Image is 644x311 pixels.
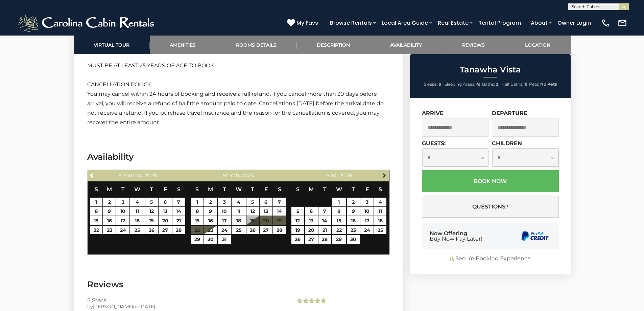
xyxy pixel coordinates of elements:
span: Friday [164,186,167,193]
a: 15 [90,216,102,225]
span: Sunday [195,186,199,193]
span: Monday [208,186,213,193]
a: My Favs [287,19,320,27]
a: Browse Rentals [327,17,375,29]
a: 17 [218,216,231,225]
a: 30 [347,235,360,244]
a: 15 [191,216,204,225]
a: 26 [291,235,304,244]
a: 4 [130,198,144,206]
a: Virtual Tour [74,36,150,54]
a: Previous [88,171,97,179]
a: 19 [145,216,158,225]
span: 2026 [339,172,352,179]
span: Friday [264,186,268,193]
label: Departure [492,110,527,116]
a: Reviews [442,36,505,54]
a: 3 [360,198,374,206]
a: 21 [318,226,331,235]
label: Arrive [422,110,444,116]
span: Next [382,173,387,178]
span: [DATE] [139,304,155,310]
span: Saturday [379,186,382,193]
a: 11 [232,207,246,216]
button: Book Now [422,170,559,192]
a: 27 [159,226,172,235]
span: Wednesday [236,186,242,193]
a: Rental Program [475,17,524,29]
span: Friday [365,186,369,193]
a: 6 [305,207,318,216]
button: Questions? [422,196,559,218]
a: 13 [159,207,172,216]
a: 7 [172,198,185,206]
span: Tuesday [121,186,125,193]
a: 12 [246,207,259,216]
span: Sunday [95,186,98,193]
span: Saturday [177,186,181,193]
img: White-1-2.png [17,13,157,33]
span: Tuesday [323,186,327,193]
a: 5 [145,198,158,206]
a: 22 [90,226,102,235]
a: 23 [103,226,116,235]
a: 24 [218,226,231,235]
a: 24 [116,226,129,235]
span: MUST BE AT LEAST 25 YEARS OF AGE TO BOOK [87,62,214,69]
span: Sleeping Areas: [445,82,475,87]
a: 6 [260,198,273,206]
span: Sunday [296,186,300,193]
img: phone-regular-white.png [601,18,611,28]
span: 2026 [144,172,157,179]
a: 12 [145,207,158,216]
span: Monday [107,186,112,193]
a: 10 [116,207,129,216]
a: 2 [347,198,360,206]
a: 9 [103,207,116,216]
strong: No Pets [540,82,557,87]
a: 5 [291,207,304,216]
a: 29 [332,235,346,244]
a: 25 [130,226,144,235]
span: Previous [90,173,95,178]
span: Sleeps: [424,82,438,87]
a: 16 [103,216,116,225]
a: 18 [374,216,386,225]
h3: Reviews [87,279,390,290]
a: 28 [273,226,286,235]
li: | [501,80,527,89]
span: Tuesday [223,186,226,193]
span: You may cancel within 24 hours of booking and receive a full refund. If you cancel more than 30 d... [87,91,384,126]
li: | [445,80,480,89]
li: | [482,80,500,89]
a: 4 [374,198,386,206]
a: 9 [347,207,360,216]
label: Children [492,140,522,147]
a: 30 [204,235,217,244]
span: Half Baths: [501,82,523,87]
span: Wednesday [336,186,342,193]
a: 28 [318,235,331,244]
a: 18 [232,216,246,225]
a: Next [380,171,388,179]
a: 11 [374,207,386,216]
a: 19 [291,226,304,235]
a: 11 [130,207,144,216]
a: Availability [370,36,442,54]
a: 5 [246,198,259,206]
a: 6 [159,198,172,206]
div: Now Offering [430,231,482,242]
a: 17 [360,216,374,225]
strong: 1 [524,82,526,87]
a: 25 [374,226,386,235]
a: 14 [273,207,286,216]
a: 8 [90,207,102,216]
span: Baths: [482,82,495,87]
span: Thursday [251,186,254,193]
a: 23 [347,226,360,235]
a: 18 [130,216,144,225]
span: Buy Now Pay Later! [430,236,482,242]
a: 7 [318,207,331,216]
span: 2026 [241,172,254,179]
span: April [326,172,338,179]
